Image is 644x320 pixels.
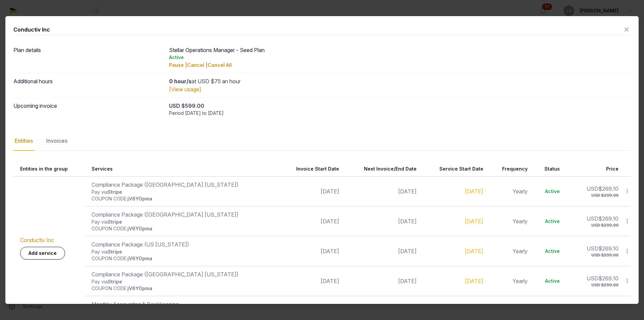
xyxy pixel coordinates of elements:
div: Invoices [45,131,69,151]
span: jV6YOpma [127,196,152,201]
div: USD $599.00 [169,102,631,110]
div: Pay via [92,189,274,195]
td: [DATE] [277,206,343,236]
span: Cancel | [187,62,208,68]
span: [DATE] [398,218,417,225]
dt: Additional hours [13,77,164,93]
div: COUPON CODE: [92,225,274,232]
span: $269.10 [598,215,619,222]
div: Active [538,248,559,255]
div: at USD $75 an hour [169,77,631,85]
div: Compliance Package ([GEOGRAPHIC_DATA] [US_STATE]) [92,211,274,219]
div: Monthly Accounting & Bookkeeping [92,300,274,308]
th: Services [85,162,278,177]
td: Monthly [487,296,532,319]
nav: Tabs [13,131,631,151]
span: Pause | [169,62,187,68]
span: Stripe [108,189,122,195]
td: [DATE] [277,266,343,296]
div: Entities [13,131,34,151]
span: USD [587,275,598,282]
div: Compliance Package ([GEOGRAPHIC_DATA] [US_STATE]) [92,181,274,189]
td: [DATE] [277,236,343,266]
th: Invoice Start Date [277,162,343,177]
div: Active [538,218,559,225]
th: Next Invoice/End Date [343,162,421,177]
span: USD [587,245,598,252]
span: jV6YOpma [127,256,152,261]
span: $269.10 [598,245,619,252]
div: Pay via [92,219,274,225]
div: USD $299.00 [573,282,619,288]
div: COUPON CODE: [92,195,274,202]
strong: 0 hour/s [169,78,192,85]
td: Yearly [487,236,532,266]
a: Add service [20,247,65,260]
dt: Upcoming invoice [13,102,164,117]
td: Yearly [487,206,532,236]
td: [DATE] [277,296,343,319]
dt: Plan details [13,46,164,69]
a: [View usage] [169,86,201,93]
div: Active [169,54,631,61]
span: $269.10 [598,185,619,192]
th: Frequency [487,162,532,177]
span: Cancel All [208,62,232,68]
span: $269.10 [598,275,619,282]
a: [DATE] [465,218,483,225]
div: USD $299.00 [573,193,619,198]
div: Period [DATE] to [DATE] [169,110,631,117]
span: Stripe [108,279,122,284]
a: Conductiv Inc [20,237,54,243]
div: Stellar Operations Manager - Seed Plan [169,46,631,69]
td: Yearly [487,176,532,206]
span: USD [587,185,598,192]
a: [DATE] [465,188,483,195]
span: [DATE] [398,278,417,284]
td: Yearly [487,266,532,296]
th: Entities in the group [13,162,85,177]
div: COUPON CODE: [92,285,274,292]
div: Compliance Package ([GEOGRAPHIC_DATA] [US_STATE]) [92,270,274,278]
div: USD $299.00 [573,223,619,228]
div: Active [538,278,559,284]
span: jV6YOpma [127,285,152,291]
a: [DATE] [465,248,483,255]
th: Service Start Date [421,162,487,177]
th: Status [532,162,563,177]
span: Stripe [108,219,122,225]
div: COUPON CODE: [92,255,274,262]
span: [DATE] [398,248,417,255]
div: Pay via [92,278,274,285]
div: Active [538,188,559,195]
a: [DATE] [465,278,483,284]
span: [DATE] [398,188,417,195]
div: Pay via [92,248,274,255]
span: Stripe [108,249,122,255]
th: Price [564,162,623,177]
td: [DATE] [277,176,343,206]
span: jV6YOpma [127,226,152,231]
div: USD $299.00 [573,253,619,258]
span: USD [587,215,598,222]
div: Conductiv Inc [13,26,50,34]
div: Compliance Package (US [US_STATE]) [92,240,274,248]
